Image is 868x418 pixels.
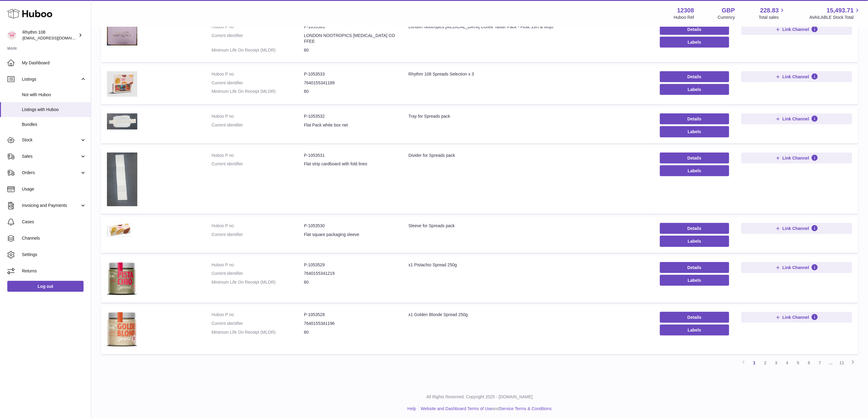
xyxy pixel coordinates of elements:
button: Labels [660,37,729,48]
a: 5 [793,357,804,368]
button: Labels [660,236,729,247]
strong: GBP [722,6,735,15]
dd: LONDON NOOTROPICS [MEDICAL_DATA] COFFEE [304,33,396,44]
button: Link Channel [741,113,852,124]
dd: P-1053530 [304,223,396,229]
span: Link Channel [782,116,809,122]
span: Link Channel [782,226,809,231]
div: Huboo Ref [674,15,694,20]
span: Channels [22,235,86,241]
a: Website and Dashboard Terms of Use [421,406,492,411]
div: Tray for Spreads pack [409,113,648,119]
a: 1 [749,357,760,368]
div: Rhythm 108 [22,29,77,41]
span: Bundles [22,122,86,127]
a: Details [660,223,729,234]
div: x1 Pistachio Spread 250g [409,262,648,268]
div: Divider for Spreads pack [409,153,648,158]
dd: P-1053529 [304,262,396,268]
span: Sales [22,153,80,159]
dt: Minimum Life On Receipt (MLOR) [211,329,304,335]
dt: Huboo P no [211,113,304,119]
span: [EMAIL_ADDRESS][DOMAIN_NAME] [22,35,89,40]
dt: Current identifier [211,232,304,238]
div: Rhythm 108 Spreads Selection x 3 [409,71,648,77]
dd: 60 [304,47,396,53]
button: Link Channel [741,71,852,82]
button: Link Channel [741,24,852,35]
dt: Current identifier [211,321,304,326]
a: 7 [815,357,825,368]
span: My Dashboard [22,60,86,66]
img: Tray for Spreads pack [107,113,137,130]
button: Link Channel [741,262,852,273]
a: Details [660,153,729,163]
img: Divider for Spreads pack [107,153,137,207]
img: x1 Pistachio Spread 250g [107,262,137,295]
dt: Huboo P no [211,223,304,229]
dt: Current identifier [211,271,304,276]
img: orders@rhythm108.com [7,31,16,40]
div: Currency [718,15,735,20]
a: Details [660,113,729,124]
span: Returns [22,268,86,274]
span: Cases [22,219,86,225]
dd: P-1053583 [304,24,396,30]
dt: Current identifier [211,33,304,44]
dt: Current identifier [211,122,304,128]
img: Sleeve for Spreads pack [107,223,137,237]
dt: Current identifier [211,161,304,167]
span: Total sales [759,15,786,20]
a: 3 [771,357,782,368]
button: Link Channel [741,223,852,234]
dt: Current identifier [211,80,304,86]
div: x1 Golden Blonde Spread 250g [409,312,648,318]
dd: 7640155341196 [304,321,396,326]
img: London Nootropics Adaptogenic Coffee Taster Pack - Flow, Zen & Mojo [107,24,137,46]
a: 6 [804,357,815,368]
a: 4 [782,357,793,368]
dt: Huboo P no [211,312,304,318]
dd: Flat Pack white box net [304,122,396,128]
span: Not with Huboo [22,92,86,98]
dd: P-1053531 [304,153,396,158]
dd: P-1053533 [304,71,396,77]
dt: Huboo P no [211,24,304,30]
button: Labels [660,165,729,176]
dd: P-1053532 [304,113,396,119]
dd: 7640155341189 [304,80,396,86]
strong: 12308 [677,6,694,15]
span: Invoicing and Payments [22,203,80,208]
div: London Nootropics [MEDICAL_DATA] Coffee Taster Pack - Flow, Zen & Mojo [409,24,648,30]
li: and [419,406,552,412]
span: ... [825,357,836,368]
a: 15,493.71 AVAILABLE Stock Total [809,6,861,20]
button: Link Channel [741,153,852,163]
div: Sleeve for Spreads pack [409,223,648,229]
a: Help [407,406,416,411]
a: Details [660,24,729,35]
button: Labels [660,275,729,286]
span: Link Channel [782,27,809,32]
span: Listings with Huboo [22,107,86,113]
span: Link Channel [782,155,809,161]
button: Link Channel [741,312,852,323]
dd: 60 [304,279,396,285]
span: Listings [22,76,80,82]
span: Link Channel [782,74,809,79]
span: Link Channel [782,315,809,320]
dt: Minimum Life On Receipt (MLOR) [211,47,304,53]
a: Service Terms & Conditions [499,406,552,411]
dd: Flat square packaging sleeve [304,232,396,238]
img: Rhythm 108 Spreads Selection x 3 [107,71,137,97]
dd: 60 [304,89,396,94]
span: AVAILABLE Stock Total [809,15,861,20]
span: Settings [22,252,86,258]
dd: Flat strip cardboard with fold lines [304,161,396,167]
dt: Huboo P no [211,71,304,77]
dd: P-1053528 [304,312,396,318]
span: Stock [22,137,80,143]
a: Log out [7,281,84,292]
button: Labels [660,126,729,137]
a: Details [660,71,729,82]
